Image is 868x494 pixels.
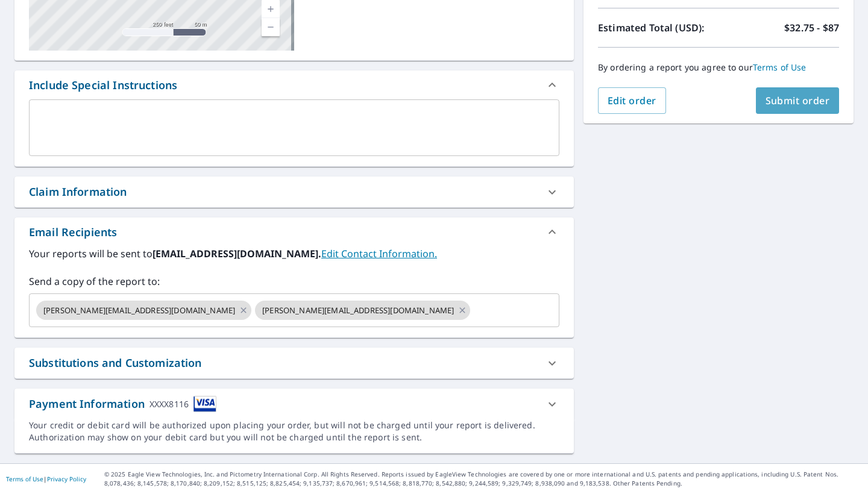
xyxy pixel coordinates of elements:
div: Your credit or debit card will be authorized upon placing your order, but will not be charged unt... [29,419,559,443]
p: | [6,475,86,483]
label: Your reports will be sent to [29,246,559,261]
div: [PERSON_NAME][EMAIL_ADDRESS][DOMAIN_NAME] [36,301,251,320]
div: XXXX8116 [149,396,189,412]
div: Claim Information [14,177,574,207]
a: Current Level 17, Zoom Out [262,18,280,36]
p: Estimated Total (USD): [598,20,719,35]
a: Privacy Policy [47,475,86,483]
div: Payment Information [29,396,216,412]
div: Include Special Instructions [29,77,177,93]
span: [PERSON_NAME][EMAIL_ADDRESS][DOMAIN_NAME] [255,305,461,316]
div: Substitutions and Customization [29,355,202,371]
a: Terms of Use [6,475,43,483]
div: [PERSON_NAME][EMAIL_ADDRESS][DOMAIN_NAME] [255,301,470,320]
div: Payment InformationXXXX8116cardImage [14,389,574,419]
span: Submit order [766,94,830,107]
b: [EMAIL_ADDRESS][DOMAIN_NAME]. [153,247,321,260]
span: [PERSON_NAME][EMAIL_ADDRESS][DOMAIN_NAME] [36,305,242,316]
button: Submit order [756,87,840,114]
div: Substitutions and Customization [14,348,574,378]
p: By ordering a report you agree to our [598,62,839,73]
div: Email Recipients [14,217,574,246]
p: © 2025 Eagle View Technologies, Inc. and Pictometry International Corp. All Rights Reserved. Repo... [104,470,862,488]
label: Send a copy of the report to: [29,274,559,289]
div: Email Recipients [29,224,117,240]
a: Terms of Use [753,61,807,73]
span: Edit order [608,94,656,107]
button: Edit order [598,87,666,114]
div: Include Special Instructions [14,70,574,99]
p: $32.75 - $87 [784,20,839,35]
img: cardImage [193,396,216,412]
div: Claim Information [29,184,127,200]
a: EditContactInfo [321,247,437,260]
